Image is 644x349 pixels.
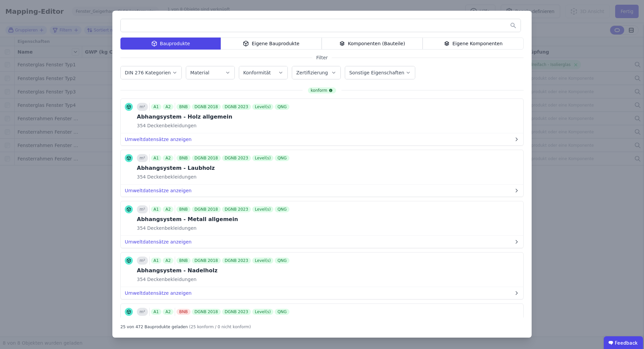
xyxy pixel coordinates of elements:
[125,70,172,75] label: DIN 276 Kategorien
[121,185,523,197] button: Umweltdatensätze anzeigen
[192,104,221,110] div: DGNB 2018
[275,155,289,161] div: QNG
[151,206,162,212] div: A1
[176,309,190,315] div: BNB
[222,309,251,315] div: DGNB 2023
[120,322,188,330] div: 25 von 472 Bauprodukte geladen
[275,309,289,315] div: QNG
[275,258,289,264] div: QNG
[322,38,423,50] div: Komponenten (Bauteile)
[292,66,340,79] button: Zertifizierung
[137,257,148,265] div: m²
[221,38,322,50] div: Eigene Bauprodukte
[192,206,221,212] div: DGNB 2018
[275,104,289,110] div: QNG
[137,308,148,316] div: m²
[151,258,162,264] div: A1
[312,54,332,61] span: Filter
[163,104,173,110] div: A2
[308,87,336,93] div: konform
[137,276,146,283] span: 354
[146,276,197,283] span: Deckenbekleidungen
[151,309,162,315] div: A1
[243,70,272,75] label: Konformität
[189,322,251,330] div: (25 konform / 0 nicht konform)
[252,309,273,315] div: Level(s)
[423,38,524,50] div: Eigene Komponenten
[163,155,173,161] div: A2
[163,258,173,264] div: A2
[176,206,190,212] div: BNB
[222,104,251,110] div: DGNB 2023
[222,258,251,264] div: DGNB 2023
[176,104,190,110] div: BNB
[137,113,291,121] div: Abhangsystem - Holz allgemein
[137,103,148,111] div: m²
[137,215,291,223] div: Abhangsystem - Metall allgemein
[345,66,415,79] button: Sonstige Eigenschaften
[349,70,406,75] label: Sonstige Eigenschaften
[137,225,146,231] span: 354
[186,66,234,79] button: Material
[137,164,291,172] div: Abhangsystem - Laubholz
[137,122,146,129] span: 354
[239,66,287,79] button: Konformität
[222,155,251,161] div: DGNB 2023
[137,267,291,275] div: Abhangsystem - Nadelholz
[137,154,148,162] div: m²
[121,66,181,79] button: DIN 276 Kategorien
[137,205,148,213] div: m²
[176,258,190,264] div: BNB
[163,309,173,315] div: A2
[296,70,329,75] label: Zertifizierung
[252,258,273,264] div: Level(s)
[121,287,523,299] button: Umweltdatensätze anzeigen
[190,70,211,75] label: Material
[275,206,289,212] div: QNG
[121,236,523,248] button: Umweltdatensätze anzeigen
[146,122,197,129] span: Deckenbekleidungen
[192,155,221,161] div: DGNB 2018
[252,155,273,161] div: Level(s)
[222,206,251,212] div: DGNB 2023
[146,225,197,231] span: Deckenbekleidungen
[151,155,162,161] div: A1
[192,258,221,264] div: DGNB 2018
[176,155,190,161] div: BNB
[151,104,162,110] div: A1
[252,104,273,110] div: Level(s)
[192,309,221,315] div: DGNB 2018
[120,38,221,50] div: Bauprodukte
[121,133,523,145] button: Umweltdatensätze anzeigen
[163,206,173,212] div: A2
[137,173,146,180] span: 354
[252,206,273,212] div: Level(s)
[146,173,197,180] span: Deckenbekleidungen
